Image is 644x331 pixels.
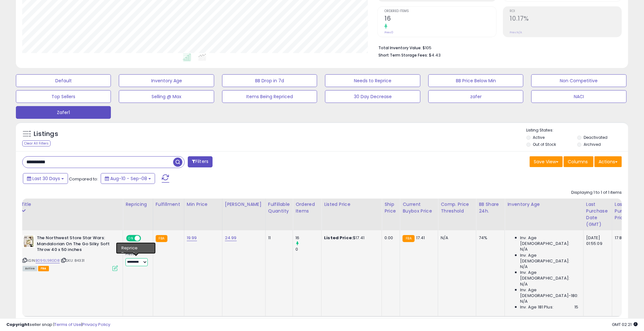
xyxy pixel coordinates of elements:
[324,235,377,241] div: $17.41
[384,235,395,241] div: 0.00
[520,299,528,304] span: N/A
[428,90,523,103] button: zafer
[520,247,528,252] span: N/A
[119,90,214,103] button: Selling @ Max
[533,142,556,147] label: Out of Stock
[520,235,578,247] span: Inv. Age [DEMOGRAPHIC_DATA]:
[225,235,237,241] a: 24.99
[615,201,638,221] div: Last Purchase Price
[586,201,609,228] div: Last Purchase Date (GMT)
[324,235,353,241] b: Listed Price:
[16,106,111,119] button: Zafer1
[520,281,528,287] span: N/A
[187,235,197,241] a: 19.99
[23,266,37,271] span: All listings currently available for purchase on Amazon
[110,175,147,182] span: Aug-10 - Sep-08
[61,258,85,263] span: | SKU: 84331
[429,52,441,58] span: $4.43
[520,264,528,270] span: N/A
[520,304,553,310] span: Inv. Age 181 Plus:
[510,10,621,13] span: ROI
[16,90,111,103] button: Top Sellers
[268,235,288,241] div: 11
[378,45,422,51] b: Total Inventory Value:
[612,321,638,328] span: 2025-10-10 02:21 GMT
[531,90,626,103] button: NACI
[533,135,545,140] label: Active
[384,30,393,34] small: Prev: 0
[378,52,428,58] b: Short Term Storage Fees:
[526,127,628,133] p: Listing States:
[571,190,622,196] div: Displaying 1 to 1 of 1 items
[384,201,397,214] div: Ship Price
[69,176,98,182] span: Compared to:
[530,156,563,167] button: Save View
[82,321,110,328] a: Privacy Policy
[441,201,473,214] div: Comp. Price Threshold
[584,142,601,147] label: Archived
[384,15,496,24] h2: 16
[510,30,522,34] small: Prev: N/A
[594,156,622,167] button: Actions
[324,201,379,208] div: Listed Price
[520,253,578,264] span: Inv. Age [DEMOGRAPHIC_DATA]:
[574,304,578,310] span: 15
[156,235,167,242] small: FBA
[615,235,636,241] div: 17.83
[378,44,617,51] li: $105
[187,201,220,208] div: Min Price
[32,175,60,182] span: Last 30 Days
[568,159,588,165] span: Columns
[520,287,578,299] span: Inv. Age [DEMOGRAPHIC_DATA]-180:
[295,201,319,214] div: Ordered Items
[23,235,35,248] img: 41HE5jaK5QL._SL40_.jpg
[416,235,425,241] span: 17.41
[36,258,60,263] a: B096L9RGD8
[479,201,502,214] div: BB Share 24h.
[403,201,435,214] div: Current Buybox Price
[6,322,110,328] div: seller snap | |
[119,74,214,87] button: Inventory Age
[21,201,120,208] div: Title
[125,245,148,251] div: Win BuyBox
[101,173,155,184] button: Aug-10 - Sep-08
[6,321,30,328] strong: Copyright
[222,74,317,87] button: BB Drop in 7d
[37,235,114,254] b: The Northwest Store Star Wars: Mandalorian On The Go Silky Soft Throw 40 x 50 inches
[325,74,420,87] button: Needs to Reprice
[268,201,290,214] div: Fulfillable Quantity
[23,173,68,184] button: Last 30 Days
[125,201,150,208] div: Repricing
[125,252,148,266] div: Preset:
[222,90,317,103] button: Items Being Repriced
[22,140,51,146] div: Clear All Filters
[34,130,58,138] h5: Listings
[479,235,500,241] div: 74%
[520,270,578,281] span: Inv. Age [DEMOGRAPHIC_DATA]:
[384,10,496,13] span: Ordered Items
[140,236,150,241] span: OFF
[428,74,523,87] button: BB Price Below Min
[441,235,471,241] div: N/A
[156,201,181,208] div: Fulfillment
[586,235,607,247] div: [DATE] 01:55:09
[507,201,580,208] div: Inventory Age
[127,236,135,241] span: ON
[584,135,607,140] label: Deactivated
[295,235,321,241] div: 16
[38,266,49,271] span: FBA
[188,156,213,167] button: Filters
[16,74,111,87] button: Default
[564,156,593,167] button: Columns
[403,235,414,242] small: FBA
[295,247,321,252] div: 0
[23,235,118,270] div: ASIN:
[325,90,420,103] button: 30 Day Decrease
[510,15,621,24] h2: 10.17%
[54,321,81,328] a: Terms of Use
[531,74,626,87] button: Non Competitive
[225,201,263,208] div: [PERSON_NAME]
